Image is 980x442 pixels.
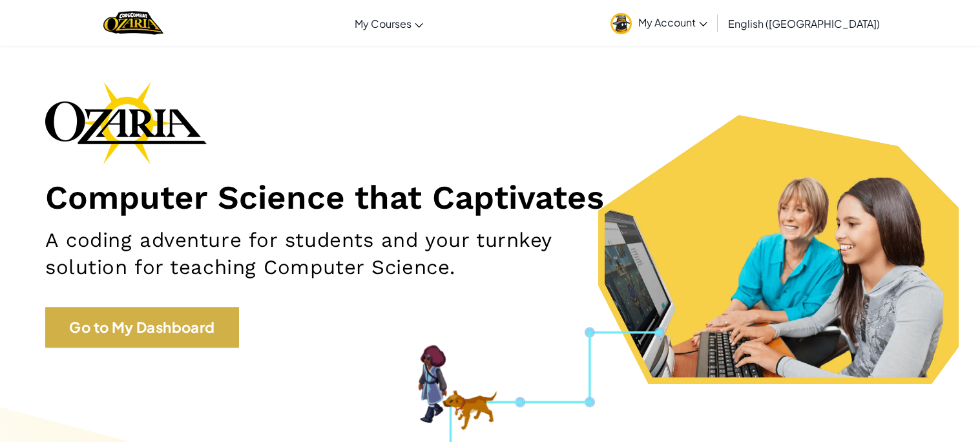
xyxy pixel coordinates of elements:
a: My Courses [348,6,430,41]
h2: A coding adventure for students and your turnkey solution for teaching Computer Science. [45,227,641,281]
span: My Courses [355,17,412,30]
a: Ozaria by CodeCombat logo [103,10,163,36]
img: Home [103,10,163,36]
a: English ([GEOGRAPHIC_DATA]) [722,6,886,41]
span: English ([GEOGRAPHIC_DATA]) [728,17,880,30]
span: My Account [638,16,707,29]
h1: Computer Science that Captivates [45,177,935,217]
a: My Account [604,3,714,43]
a: Go to My Dashboard [45,307,239,348]
img: Ozaria branding logo [45,81,207,164]
img: avatar [610,13,632,34]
